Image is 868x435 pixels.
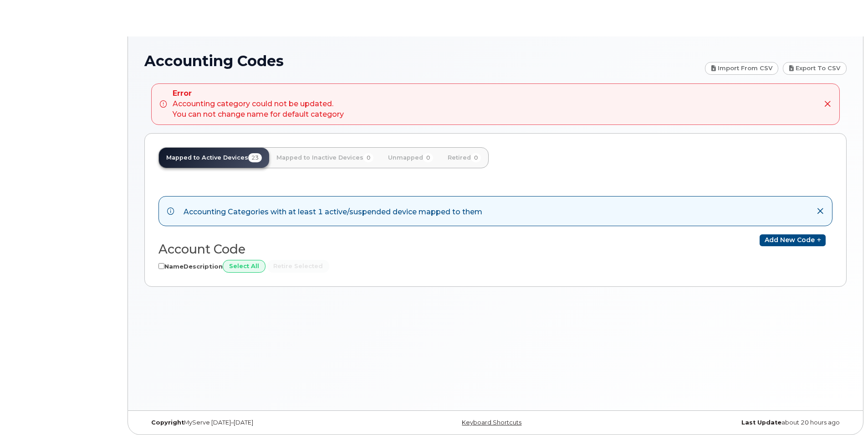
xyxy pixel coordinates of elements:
input: Select All [223,260,266,273]
span: 0 [363,153,373,162]
a: Keyboard Shortcuts [462,419,521,426]
strong: Error [173,88,344,99]
strong: Last Update [741,419,781,426]
div: about 20 hours ago [613,419,847,426]
div: MyServe [DATE]–[DATE] [144,419,378,426]
h2: Account Code [158,243,488,256]
strong: Copyright [151,419,184,426]
a: Import from CSV [705,62,779,75]
a: Unmapped [381,148,440,168]
th: Description [184,260,223,273]
div: Accounting Categories with at least 1 active/suspended device mapped to them [184,205,482,217]
a: Export to CSV [783,62,847,75]
th: Name [164,260,184,273]
a: Retired [440,148,488,168]
span: 23 [248,153,262,162]
a: Mapped to Active Devices [159,148,269,168]
h1: Accounting Codes [144,53,700,69]
div: Accounting category could not be updated. You can not change name for default category [173,88,344,120]
span: 0 [471,153,481,162]
a: Mapped to Inactive Devices [269,148,381,168]
span: 0 [423,153,433,162]
a: Add new code [760,234,826,246]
